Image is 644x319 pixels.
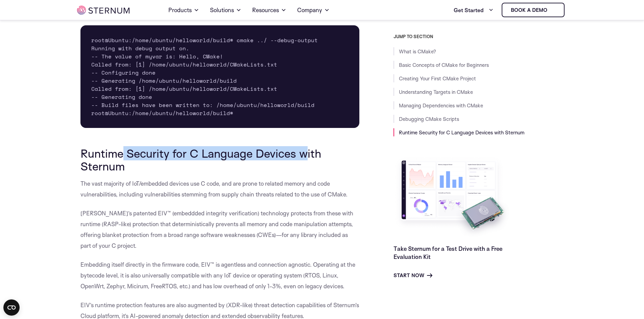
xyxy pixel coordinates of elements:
a: Basic Concepts of CMake for Beginners [399,62,489,68]
button: Open CMP widget [3,299,20,316]
img: sternum iot [77,6,129,15]
h2: Runtime Security for C Language Devices with Sternum [80,147,360,173]
img: sternum iot [550,7,555,13]
p: Embedding itself directly in the firmware code, EIV™ is agentless and connection agnostic. Operat... [80,259,360,292]
a: Debugging CMake Scripts [399,116,459,122]
p: The vast majority of IoT/embedded devices use C code, and are prone to related memory and code vu... [80,178,360,200]
a: Resources [252,1,286,20]
a: Understanding Targets in CMake [399,89,473,95]
a: Products [168,1,199,20]
a: Company [297,1,330,20]
a: Solutions [210,1,241,20]
a: Managing Dependencies with CMake [399,102,483,109]
img: Take Sternum for a Test Drive with a Free Evaluation Kit [393,155,512,239]
p: [PERSON_NAME]’s patented EIV™ (embeddded integrity verification) technology protects from these w... [80,208,360,251]
a: Runtime Security for C Language Devices with Sternum [399,129,524,136]
a: Take Sternum for a Test Drive with a Free Evaluation Kit [393,245,502,260]
a: Creating Your First CMake Project [399,75,476,82]
a: Get Started [454,3,494,17]
a: What is CMake? [399,48,436,55]
h3: JUMP TO SECTION [393,34,567,39]
pre: root@Ubuntu:/home/ubuntu/helloworld/build# cmake ../ --debug-output Running with debug output on.... [80,25,360,128]
a: Book a demo [502,3,565,17]
a: Start Now [393,271,432,280]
